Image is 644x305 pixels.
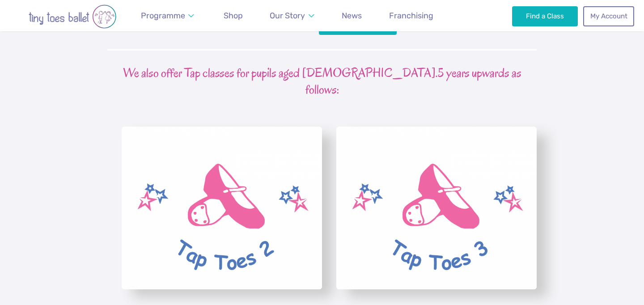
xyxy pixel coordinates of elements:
[583,6,634,26] a: My Account
[389,11,433,20] span: Franchising
[141,11,185,20] span: Programme
[122,127,322,290] a: View full-size image
[137,6,199,26] a: Programme
[10,4,135,29] img: tiny toes ballet
[266,6,318,26] a: Our Story
[224,11,243,20] span: Shop
[270,11,305,20] span: Our Story
[107,65,537,98] h3: We also offer Tap classes for pupils aged [DEMOGRAPHIC_DATA].5 years upwards as follows:
[220,6,247,26] a: Shop
[338,6,366,26] a: News
[512,6,578,26] a: Find a Class
[342,11,362,20] span: News
[336,127,537,290] a: View full-size image
[385,6,437,26] a: Franchising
